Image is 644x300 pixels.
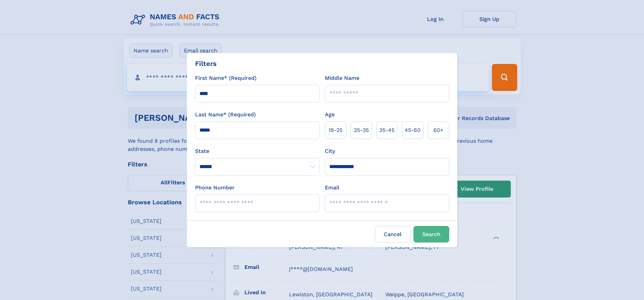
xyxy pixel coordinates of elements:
span: 35‑45 [379,126,395,134]
span: 25‑35 [354,126,369,134]
label: First Name* (Required) [195,74,257,82]
label: Last Name* (Required) [195,111,256,119]
label: Email [325,184,339,192]
label: State [195,147,319,155]
span: 18‑25 [329,126,342,134]
label: Middle Name [325,74,359,82]
label: Phone Number [195,184,235,192]
div: Filters [195,59,217,69]
label: Age [325,111,335,119]
button: Search [413,226,449,243]
label: Cancel [375,226,411,243]
span: 60+ [433,126,444,134]
label: City [325,147,335,155]
span: 45‑60 [405,126,421,134]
